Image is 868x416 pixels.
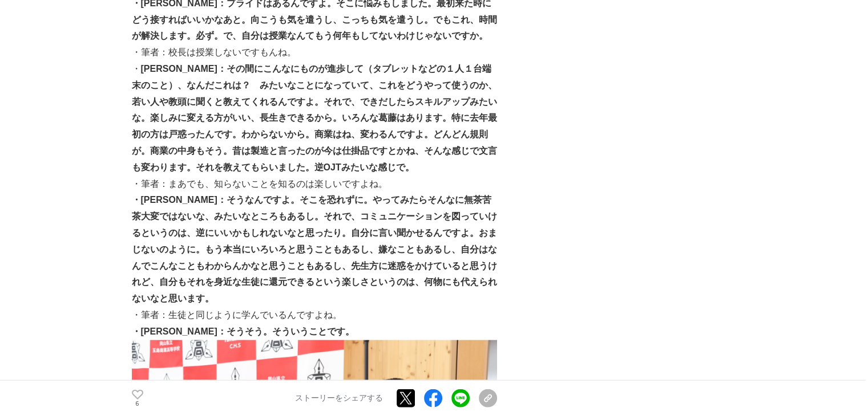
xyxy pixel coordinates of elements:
p: ストーリーをシェアする [295,393,383,403]
strong: ・[PERSON_NAME]：そうなんですよ。そこを恐れずに。やってみたらそんなに無茶苦茶大変ではないな、みたいなところもあるし。それで、コミュニケーションを図っていけるというのは、逆にいいかも... [132,195,497,303]
strong: [PERSON_NAME]：その間にこんなにものが進歩して（タブレットなどの１人１台端末のこと）、なんだこれは？ みたいなことになっていて、これをどうやって使うのか、若い人や教頭に聞くと教えてく... [132,64,497,172]
p: ・筆者：まあでも、知らないことを知るのは楽しいですよね。 [132,176,497,193]
p: ・筆者：校長は授業しないですもんね。 [132,44,497,61]
p: ・ [132,61,497,176]
p: 6 [132,401,143,406]
p: ・筆者：生徒と同じように学んでいるんですよね。 [132,307,497,324]
strong: ・[PERSON_NAME]：そうそう。そういうことです。 [132,327,354,336]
